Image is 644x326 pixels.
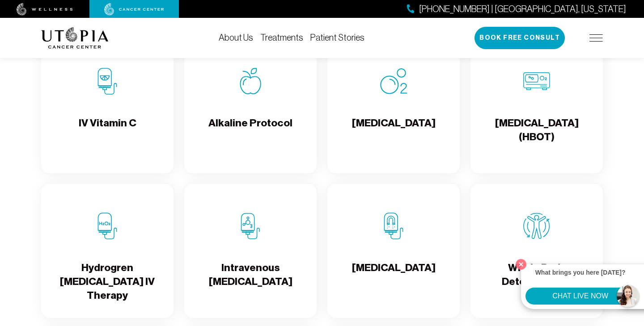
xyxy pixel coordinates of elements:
[208,116,292,145] h4: Alkaline Protocol
[184,184,317,318] a: Intravenous Ozone TherapyIntravenous [MEDICAL_DATA]
[327,184,460,318] a: Chelation Therapy[MEDICAL_DATA]
[523,213,550,239] img: Whole Body Detoxification
[79,116,136,145] h4: IV Vitamin C
[535,269,626,276] strong: What brings you here [DATE]?
[407,3,626,16] a: [PHONE_NUMBER] | [GEOGRAPHIC_DATA], [US_STATE]
[470,39,603,173] a: Hyperbaric Oxygen Therapy (HBOT)[MEDICAL_DATA] (HBOT)
[191,261,309,290] h4: Intravenous [MEDICAL_DATA]
[475,27,565,49] button: Book Free Consult
[380,213,407,239] img: Chelation Therapy
[327,39,460,173] a: Oxygen Therapy[MEDICAL_DATA]
[352,261,436,290] h4: [MEDICAL_DATA]
[17,3,73,16] img: wellness
[525,288,635,305] button: CHAT LIVE NOW
[41,39,174,173] a: IV Vitamin CIV Vitamin C
[41,27,109,49] img: logo
[94,68,121,95] img: IV Vitamin C
[260,33,303,42] a: Treatments
[94,213,121,239] img: Hydrogren Peroxide IV Therapy
[380,68,407,95] img: Oxygen Therapy
[310,33,364,42] a: Patient Stories
[352,116,436,145] h4: [MEDICAL_DATA]
[523,68,550,95] img: Hyperbaric Oxygen Therapy (HBOT)
[419,3,626,16] span: [PHONE_NUMBER] | [GEOGRAPHIC_DATA], [US_STATE]
[237,68,264,95] img: Alkaline Protocol
[589,34,603,42] img: icon-hamburger
[219,33,253,42] a: About Us
[237,213,264,239] img: Intravenous Ozone Therapy
[48,261,166,303] h4: Hydrogren [MEDICAL_DATA] IV Therapy
[104,3,164,16] img: cancer center
[478,116,596,145] h4: [MEDICAL_DATA] (HBOT)
[184,39,317,173] a: Alkaline ProtocolAlkaline Protocol
[513,257,529,272] button: Close
[478,261,596,290] h4: Whole Body Detoxification
[470,184,603,318] a: Whole Body DetoxificationWhole Body Detoxification
[41,184,174,318] a: Hydrogren Peroxide IV TherapyHydrogren [MEDICAL_DATA] IV Therapy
